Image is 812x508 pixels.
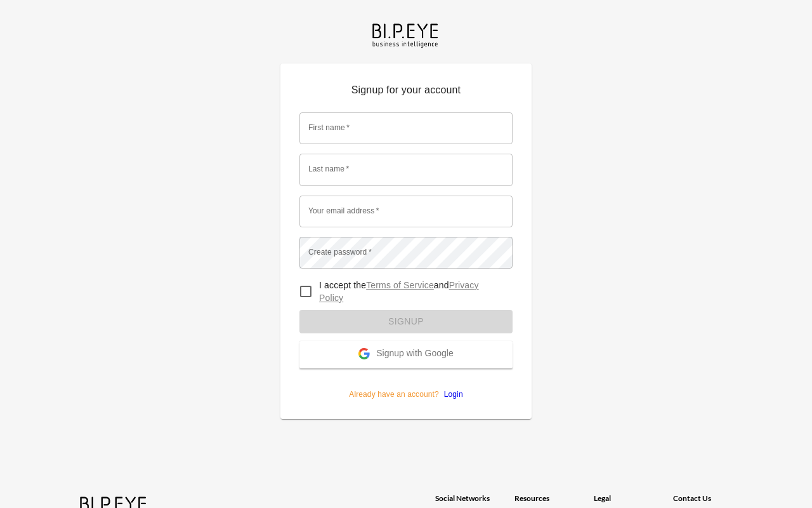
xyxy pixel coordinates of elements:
button: Signup with Google [299,341,513,368]
p: I accept the and [319,279,502,304]
img: bipeye-logo [370,20,442,49]
a: Terms of Service [366,280,434,290]
p: Already have an account? [299,368,513,400]
span: Signup with Google [376,348,453,361]
p: Signup for your account [299,83,513,103]
a: Login [439,390,463,399]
